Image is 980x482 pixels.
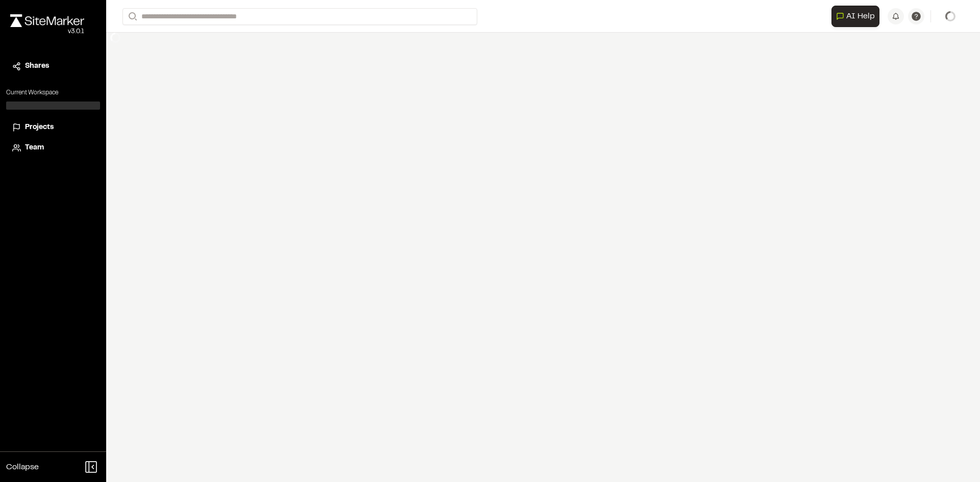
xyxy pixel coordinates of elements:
[846,10,875,22] span: AI Help
[831,6,879,27] button: Open AI Assistant
[12,122,94,133] a: Projects
[12,61,94,72] a: Shares
[25,142,44,154] span: Team
[10,14,84,27] img: rebrand.png
[25,122,54,133] span: Projects
[6,88,100,97] p: Current Workspace
[10,27,84,36] div: Oh geez...please don't...
[831,6,884,27] div: Open AI Assistant
[122,8,141,25] button: Search
[25,61,49,72] span: Shares
[6,461,39,473] span: Collapse
[12,142,94,154] a: Team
